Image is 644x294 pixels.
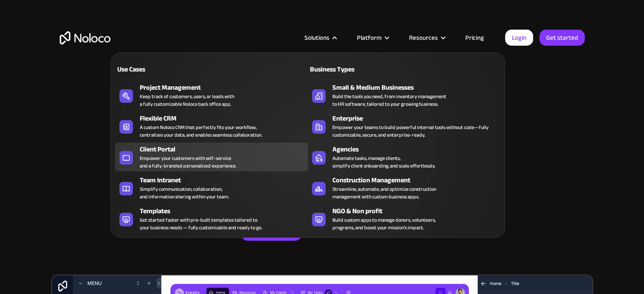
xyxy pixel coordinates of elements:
[539,30,585,46] a: Get started
[332,82,504,93] div: Small & Medium Businesses
[308,204,500,233] a: NGO & Non profitBuild custom apps to manage donors, volunteers,programs, and boost your mission’s...
[115,59,308,79] a: Use Cases
[140,216,262,231] div: Get started faster with pre-built templates tailored to your business needs — fully customizable ...
[308,64,401,74] div: Business Types
[332,144,504,154] div: Agencies
[308,59,500,79] a: Business Types
[332,175,504,185] div: Construction Management
[115,81,308,110] a: Project ManagementKeep track of customers, users, or leads witha fully customizable Noloco back o...
[115,143,308,171] a: Client PortalEmpower your customers with self-serviceand a fully-branded personalized experience.
[409,32,438,43] div: Resources
[455,32,495,43] a: Pricing
[332,113,504,124] div: Enterprise
[294,32,346,43] div: Solutions
[111,41,505,238] nav: Solutions
[332,216,436,231] div: Build custom apps to manage donors, volunteers, programs, and boost your mission’s impact.
[332,154,435,170] div: Automate tasks, manage clients, simplify client onboarding, and scale effortlessly.
[308,143,500,171] a: AgenciesAutomate tasks, manage clients,simplify client onboarding, and scale effortlessly.
[332,124,496,139] div: Empower your teams to build powerful internal tools without code—fully customizable, secure, and ...
[140,144,312,154] div: Client Portal
[346,32,398,43] div: Platform
[140,154,236,170] div: Empower your customers with self-service and a fully-branded personalized experience.
[304,32,329,43] div: Solutions
[115,112,308,140] a: Flexible CRMA custom Noloco CRM that perfectly fits your workflow,centralizes your data, and enab...
[505,30,533,46] a: Login
[332,93,446,108] div: Build the tools you need, from inventory management to HR software, tailored to your growing busi...
[115,173,308,202] a: Team IntranetSimplify communication, collaboration,and information sharing within your team.
[140,82,312,93] div: Project Management
[115,64,208,74] div: Use Cases
[398,32,455,43] div: Resources
[140,185,229,201] div: Simplify communication, collaboration, and information sharing within your team.
[140,113,312,124] div: Flexible CRM
[60,87,585,155] h2: Business Apps for Teams
[115,204,308,233] a: TemplatesGet started faster with pre-built templates tailored toyour business needs — fully custo...
[60,31,111,44] a: home
[308,173,500,202] a: Construction ManagementStreamline, automate, and optimize constructionmanagement with custom busi...
[308,112,500,140] a: EnterpriseEmpower your teams to build powerful internal tools without code—fully customizable, se...
[308,81,500,110] a: Small & Medium BusinessesBuild the tools you need, from inventory managementto HR software, tailo...
[357,32,381,43] div: Platform
[140,93,234,108] div: Keep track of customers, users, or leads with a fully customizable Noloco back office app.
[332,206,504,216] div: NGO & Non profit
[140,124,262,139] div: A custom Noloco CRM that perfectly fits your workflow, centralizes your data, and enables seamles...
[332,185,436,201] div: Streamline, automate, and optimize construction management with custom business apps.
[140,206,312,216] div: Templates
[140,175,312,185] div: Team Intranet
